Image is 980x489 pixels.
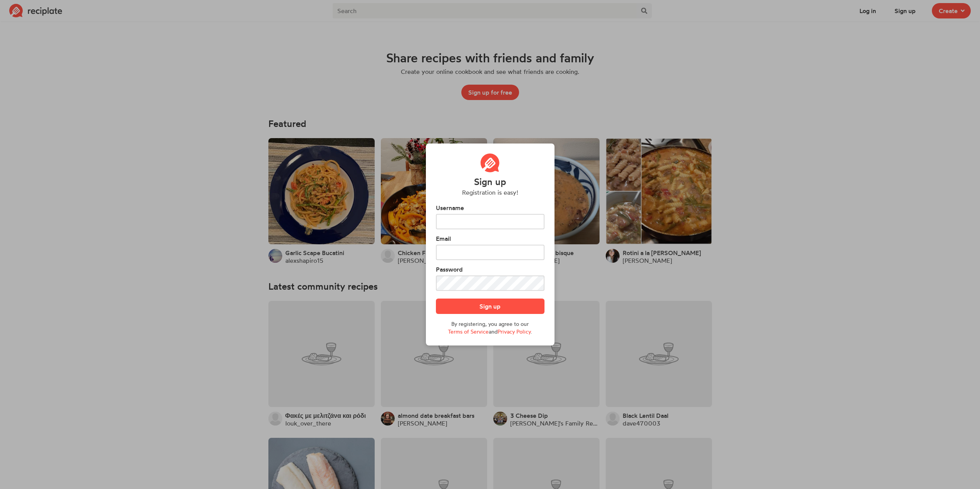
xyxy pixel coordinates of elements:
[436,320,544,335] p: By registering, you agree to our and .
[436,234,544,243] label: Email
[436,203,544,212] label: Username
[474,177,506,187] h4: Sign up
[462,189,518,196] h6: Registration is easy!
[448,328,489,335] a: Terms of Service
[436,265,544,274] label: Password
[481,154,500,173] img: Reciplate
[436,299,544,314] button: Sign up
[498,328,531,335] a: Privacy Policy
